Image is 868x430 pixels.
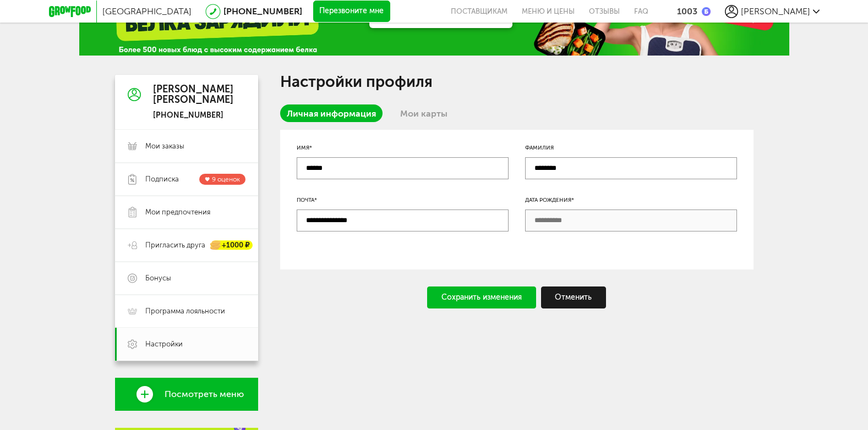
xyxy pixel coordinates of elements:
[115,262,258,295] a: Бонусы
[677,6,697,16] div: 1003
[541,286,607,308] div: Отменить
[115,130,258,163] a: Мои заказы
[145,174,179,184] span: Подписка
[427,286,536,308] div: Сохранить изменения
[741,6,810,16] span: [PERSON_NAME]
[145,141,184,151] span: Мои заказы
[115,295,258,328] a: Программа лояльности
[280,75,754,89] h1: Настройки профиля
[115,163,258,196] a: Подписка 9 оценок
[525,196,737,205] div: Дата рождения*
[211,241,253,250] div: +1000 ₽
[212,175,240,183] span: 9 оценок
[115,328,258,361] a: Настройки
[153,84,233,106] div: [PERSON_NAME] [PERSON_NAME]
[115,196,258,229] a: Мои предпочтения
[702,7,711,16] img: bonus_b.cdccf46.png
[115,229,258,262] a: Пригласить друга +1000 ₽
[145,339,183,349] span: Настройки
[145,273,171,283] span: Бонусы
[313,1,390,23] button: Перезвоните мне
[280,104,383,122] a: Личная информация
[102,6,192,16] span: [GEOGRAPHIC_DATA]
[165,389,244,399] span: Посмотреть меню
[394,104,454,122] a: Мои карты
[223,6,302,16] a: [PHONE_NUMBER]
[145,240,205,250] span: Пригласить друга
[525,144,737,152] div: Фамилия
[297,196,509,205] div: Почта*
[145,207,210,217] span: Мои предпочтения
[115,378,258,411] a: Посмотреть меню
[145,306,225,316] span: Программа лояльности
[153,111,233,120] div: [PHONE_NUMBER]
